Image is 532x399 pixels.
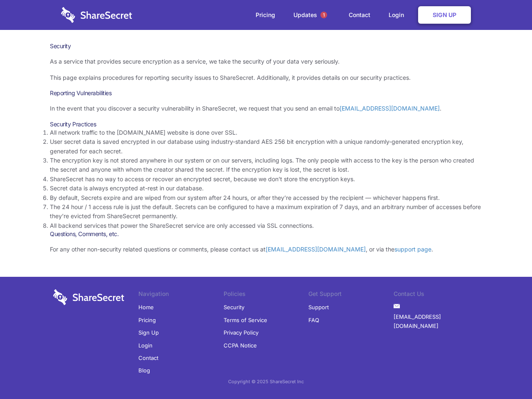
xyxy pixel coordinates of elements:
[50,121,482,128] h3: Security Practices
[224,301,244,313] a: Security
[418,6,471,24] a: Sign Up
[50,89,482,97] h3: Reporting Vulnerabilities
[266,246,366,253] a: [EMAIL_ADDRESS][DOMAIN_NAME]
[224,314,267,326] a: Terms of Service
[247,2,283,28] a: Pricing
[138,301,154,313] a: Home
[50,57,482,66] p: As a service that provides secure encryption as a service, we take the security of your data very...
[138,364,150,377] a: Blog
[50,184,482,193] li: Secret data is always encrypted at-rest in our database.
[50,73,482,82] p: This page explains procedures for reporting security issues to ShareSecret. Additionally, it prov...
[50,156,482,175] li: The encryption key is not stored anywhere in our system or on our servers, including logs. The on...
[50,202,482,221] li: The 24 hour / 1 access rule is just the default. Secrets can be configured to have a maximum expi...
[138,339,153,352] a: Login
[394,310,479,332] a: [EMAIL_ADDRESS][DOMAIN_NAME]
[138,289,224,301] li: Navigation
[50,128,482,137] li: All network traffic to the [DOMAIN_NAME] website is done over SSL.
[138,314,156,326] a: Pricing
[50,42,482,50] h1: Security
[224,326,259,339] a: Privacy Policy
[394,289,479,301] li: Contact Us
[53,289,124,305] img: logo-wordmark-white-trans-d4663122ce5f474addd5e946df7df03e33cb6a1c49d2221995e7729f52c070b2.svg
[50,175,482,184] li: ShareSecret has no way to access or recover an encrypted secret, because we don’t store the encry...
[138,352,158,364] a: Contact
[138,326,159,339] a: Sign Up
[394,246,431,253] a: support page
[308,289,394,301] li: Get Support
[340,2,379,28] a: Contact
[50,230,482,238] h3: Questions, Comments, etc.
[340,105,440,112] a: [EMAIL_ADDRESS][DOMAIN_NAME]
[50,104,482,113] p: In the event that you discover a security vulnerability in ShareSecret, we request that you send ...
[50,221,482,230] li: All backend services that power the ShareSecret service are only accessed via SSL connections.
[50,193,482,202] li: By default, Secrets expire and are wiped from our system after 24 hours, or after they’re accesse...
[308,301,329,313] a: Support
[320,12,327,18] span: 1
[308,314,319,326] a: FAQ
[50,137,482,156] li: User secret data is saved encrypted in our database using industry-standard AES 256 bit encryptio...
[50,245,482,254] p: For any other non-security related questions or comments, please contact us at , or via the .
[380,2,416,28] a: Login
[61,7,132,23] img: logo-wordmark-white-trans-d4663122ce5f474addd5e946df7df03e33cb6a1c49d2221995e7729f52c070b2.svg
[224,289,309,301] li: Policies
[224,339,257,352] a: CCPA Notice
